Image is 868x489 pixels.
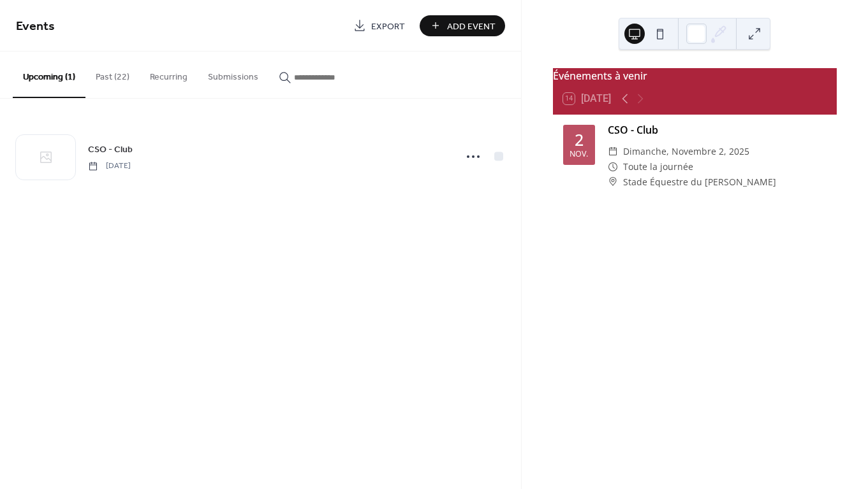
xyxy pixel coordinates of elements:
div: Événements à venir [553,68,837,83]
a: CSO - Club [88,142,133,157]
div: 2 [575,132,584,148]
span: Events [16,14,55,39]
span: dimanche, novembre 2, 2025 [623,144,749,159]
span: [DATE] [88,160,131,172]
div: ​ [608,174,618,190]
span: Export [371,20,405,33]
button: Add Event [420,15,505,36]
span: Toute la journée [623,159,693,174]
button: Recurring [140,52,198,97]
div: CSO - Club [608,122,827,138]
span: Add Event [447,20,496,33]
span: CSO - Club [88,143,133,157]
button: Past (22) [85,52,140,97]
span: Stade Équestre du [PERSON_NAME] [623,174,776,190]
div: ​ [608,159,618,174]
a: Export [344,15,415,36]
div: nov. [570,150,588,159]
button: Submissions [198,52,268,97]
button: Upcoming (1) [13,52,85,98]
div: ​ [608,144,618,159]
